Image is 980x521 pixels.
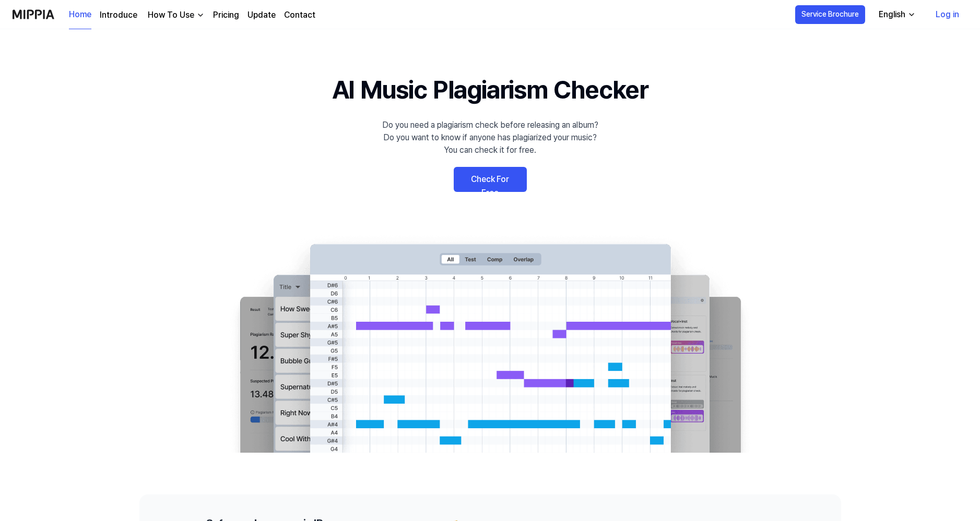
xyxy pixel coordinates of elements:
[69,1,91,29] a: Home
[100,9,137,21] a: Introduce
[219,234,762,453] img: main Image
[795,5,865,24] button: Service Brochure
[196,11,205,19] img: down
[146,9,205,21] button: How To Use
[877,8,907,21] div: English
[382,119,598,156] div: Do you need a plagiarism check before releasing an album? Do you want to know if anyone has plagi...
[870,4,922,25] button: English
[247,9,276,21] a: Update
[284,9,315,21] a: Contact
[213,9,239,21] a: Pricing
[454,167,527,192] a: Check For Free
[332,71,648,108] h1: AI Music Plagiarism Checker
[146,9,196,21] div: How To Use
